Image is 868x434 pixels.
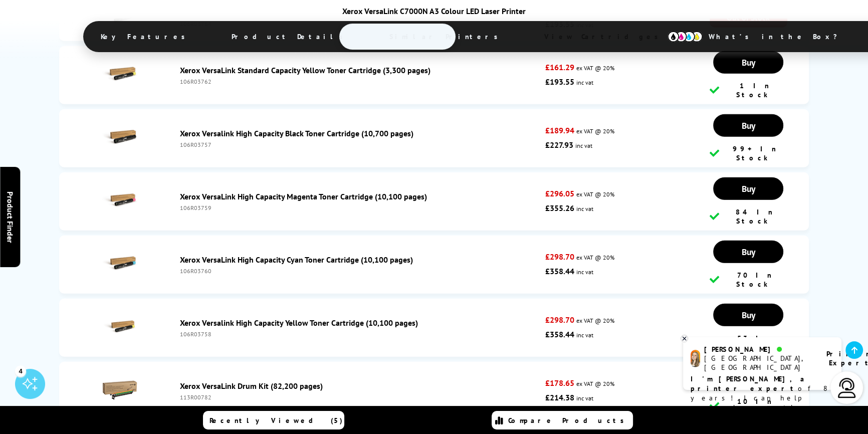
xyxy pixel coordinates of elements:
[545,392,574,402] strong: £214.38
[694,25,862,49] span: What’s in the Box?
[576,127,614,135] span: ex VAT @ 20%
[545,77,574,87] strong: £193.55
[710,271,787,289] div: 70 In Stock
[545,125,574,135] strong: £189.94
[216,25,363,49] span: Product Details
[203,411,344,429] a: Recently Viewed (5)
[576,64,614,72] span: ex VAT @ 20%
[545,62,574,72] strong: £161.29
[545,378,574,388] strong: £178.65
[691,350,700,367] img: amy-livechat.png
[837,378,857,398] img: user-headset-light.svg
[374,25,518,49] span: Similar Printers
[710,81,787,99] div: 1 In Stock
[576,317,614,324] span: ex VAT @ 20%
[545,266,574,276] strong: £358.44
[209,416,343,425] span: Recently Viewed (5)
[86,25,205,49] span: Key Features
[102,372,137,407] img: Xerox VersaLink Drum Kit (82,200 pages)
[691,374,834,422] p: of 8 years! I can help you choose the right product
[180,330,540,338] div: 106R03758
[508,416,629,425] span: Compare Products
[742,57,755,68] span: Buy
[576,254,614,261] span: ex VAT @ 20%
[691,374,807,393] b: I'm [PERSON_NAME], a printer expert
[180,318,418,328] a: Xerox Versalink High Capacity Yellow Toner Cartridge (10,100 pages)
[704,354,814,372] div: [GEOGRAPHIC_DATA], [GEOGRAPHIC_DATA]
[15,365,26,376] div: 4
[180,267,540,275] div: 106R03760
[180,393,540,401] div: 113R00782
[710,334,787,352] div: 53 In Stock
[576,394,593,402] span: inc vat
[710,207,787,226] div: 84 In Stock
[576,79,593,86] span: inc vat
[545,252,574,262] strong: £298.70
[545,203,574,213] strong: £355.26
[180,191,427,201] a: Xerox VersaLink High Capacity Magenta Toner Cartridge (10,100 pages)
[102,57,137,92] img: Xerox VersaLink Standard Capacity Yellow Toner Cartridge (3,300 pages)
[180,255,413,265] a: Xerox VersaLink High Capacity Cyan Toner Cartridge (10,100 pages)
[180,204,540,211] div: 106R03759
[545,329,574,339] strong: £358.44
[180,78,540,85] div: 106R03762
[529,24,683,50] span: View Cartridges
[180,141,540,148] div: 106R03757
[545,188,574,198] strong: £296.05
[180,381,323,391] a: Xerox VersaLink Drum Kit (82,200 pages)
[102,120,137,155] img: Xerox Versalink High Capacity Black Toner Cartridge (10,700 pages)
[576,331,593,339] span: inc vat
[704,345,814,354] div: [PERSON_NAME]
[710,144,787,162] div: 99+ In Stock
[742,246,755,258] span: Buy
[492,411,633,429] a: Compare Products
[576,380,614,387] span: ex VAT @ 20%
[742,183,755,194] span: Buy
[576,268,593,276] span: inc vat
[5,191,15,243] span: Product Finder
[576,205,593,212] span: inc vat
[180,128,413,138] a: Xerox Versalink High Capacity Black Toner Cartridge (10,700 pages)
[102,246,137,281] img: Xerox VersaLink High Capacity Cyan Toner Cartridge (10,100 pages)
[102,183,137,218] img: Xerox VersaLink High Capacity Magenta Toner Cartridge (10,100 pages)
[742,309,755,321] span: Buy
[180,65,430,75] a: Xerox VersaLink Standard Capacity Yellow Toner Cartridge (3,300 pages)
[102,309,137,344] img: Xerox Versalink High Capacity Yellow Toner Cartridge (10,100 pages)
[545,140,573,150] strong: £227.93
[742,120,755,131] span: Buy
[545,315,574,325] strong: £298.70
[83,6,785,16] div: Xerox VersaLink C7000N A3 Colour LED Laser Printer
[576,190,614,198] span: ex VAT @ 20%
[668,31,703,42] img: cmyk-icon.svg
[575,142,592,149] span: inc vat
